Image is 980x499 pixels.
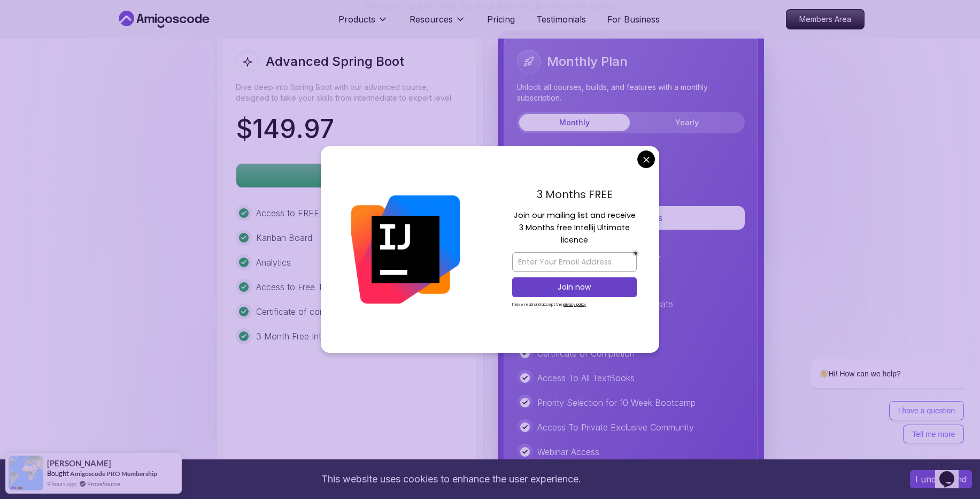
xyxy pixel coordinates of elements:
p: Get Course [236,164,463,187]
a: ProveSource [87,479,120,488]
p: Certificate of Completion [537,347,635,360]
p: Webinar Access [537,445,599,458]
button: Accept cookies [910,470,972,488]
p: Analytics [256,256,291,269]
p: Unlock all courses, builds, and features with a monthly subscription. [517,82,745,103]
h2: Advanced Spring Boot [266,53,404,70]
p: Access to FREE courses [256,207,353,220]
p: Dive deep into Spring Boot with our advanced course, designed to take your skills from intermedia... [236,82,464,103]
p: 3 Month Free IntelliJ IDEA Ultimate [256,330,392,343]
p: $ 149.97 [236,116,334,142]
p: Products [338,13,375,26]
p: Kanban Board [256,231,312,244]
iframe: chat widget [935,456,969,488]
a: Pricing [487,13,515,26]
button: Resources [410,13,466,34]
h2: Monthly Plan [547,53,628,70]
div: This website uses cookies to enhance the user experience. [8,467,894,491]
button: Get Course [236,163,464,188]
p: Certificate of completion [256,305,352,318]
a: Get Course [236,170,464,181]
img: provesource social proof notification image [9,456,43,490]
p: Access To All TextBooks [537,372,635,384]
button: Products [338,13,388,34]
a: Amigoscode PRO Membership [70,470,157,478]
p: Access to Free TextBooks [256,281,360,293]
p: Priority Selection for 10 Week Bootcamp [537,396,696,409]
button: Yearly [632,114,743,131]
button: Monthly [519,114,630,131]
p: Members Area [786,10,864,29]
span: 9 hours ago [47,479,76,488]
span: [PERSON_NAME] [47,459,111,468]
iframe: chat widget [777,262,969,451]
p: Resources [410,13,453,26]
a: Members Area [786,9,865,29]
a: For Business [607,13,660,26]
p: Access To Private Exclusive Community [537,421,694,434]
a: Testimonials [536,13,586,26]
span: Bought [47,469,69,478]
